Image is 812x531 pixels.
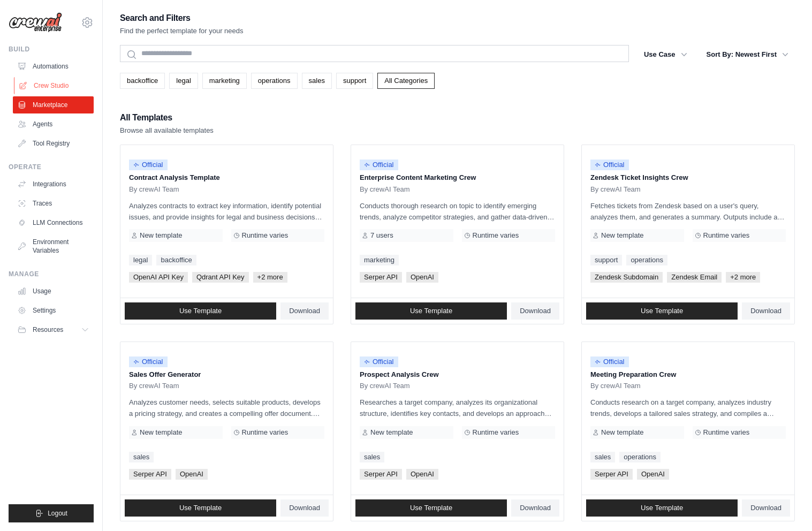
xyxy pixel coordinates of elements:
p: Zendesk Ticket Insights Crew [590,172,786,183]
a: sales [360,452,384,462]
a: Tool Registry [13,135,94,152]
span: Official [129,160,168,170]
a: legal [169,73,198,89]
span: By crewAI Team [360,382,410,390]
div: Operate [9,163,94,171]
a: Use Template [125,302,276,320]
span: Zendesk Email [667,272,722,283]
p: Prospect Analysis Crew [360,369,555,380]
span: Download [750,307,781,315]
img: Logo [9,12,62,33]
span: OpenAI [637,469,669,480]
a: Automations [13,58,94,75]
span: Serper API [129,469,171,480]
p: Analyzes contracts to extract key information, identify potential issues, and provide insights fo... [129,200,324,223]
span: Serper API [360,272,402,283]
p: Conducts thorough research on topic to identify emerging trends, analyze competitor strategies, a... [360,200,555,223]
a: Usage [13,283,94,300]
span: By crewAI Team [590,185,641,194]
a: sales [302,73,332,89]
a: Traces [13,195,94,212]
span: Use Template [179,504,222,512]
h2: Search and Filters [120,11,244,26]
span: New template [370,428,413,437]
span: Runtime varies [473,428,519,437]
h2: All Templates [120,110,214,125]
span: Runtime varies [703,231,750,240]
p: Meeting Preparation Crew [590,369,786,380]
span: Runtime varies [242,428,289,437]
span: New template [601,428,643,437]
span: Download [289,307,320,315]
span: Zendesk Subdomain [590,272,663,283]
p: Contract Analysis Template [129,172,324,183]
span: Download [520,307,551,315]
p: Conducts research on a target company, analyzes industry trends, develops a tailored sales strate... [590,397,786,419]
a: Use Template [586,499,738,517]
div: Manage [9,270,94,278]
span: Download [289,504,320,512]
a: Integrations [13,176,94,193]
p: Find the perfect template for your needs [120,26,244,36]
span: +2 more [726,272,760,283]
a: marketing [360,255,399,265]
a: Marketplace [13,96,94,113]
span: Download [520,504,551,512]
a: Use Template [125,499,276,517]
span: Logout [48,509,67,518]
a: Agents [13,116,94,133]
span: Use Template [410,307,452,315]
span: Serper API [360,469,402,480]
a: Download [511,499,559,517]
a: operations [619,452,661,462]
a: Use Template [586,302,738,320]
span: OpenAI API Key [129,272,188,283]
p: Fetches tickets from Zendesk based on a user's query, analyzes them, and generates a summary. Out... [590,200,786,223]
span: Download [750,504,781,512]
a: Crew Studio [14,77,95,94]
p: Sales Offer Generator [129,369,324,380]
span: Qdrant API Key [192,272,249,283]
span: Use Template [641,307,683,315]
span: By crewAI Team [590,382,641,390]
p: Browse all available templates [120,125,214,136]
a: backoffice [156,255,196,265]
a: All Categories [377,73,435,89]
a: Environment Variables [13,233,94,259]
span: By crewAI Team [129,382,179,390]
p: Researches a target company, analyzes its organizational structure, identifies key contacts, and ... [360,397,555,419]
a: Download [742,302,790,320]
span: Resources [33,325,63,334]
span: 7 users [370,231,393,240]
a: Use Template [355,302,507,320]
span: Official [590,356,629,367]
span: By crewAI Team [129,185,179,194]
a: Download [280,499,329,517]
a: legal [129,255,152,265]
a: operations [251,73,298,89]
p: Analyzes customer needs, selects suitable products, develops a pricing strategy, and creates a co... [129,397,324,419]
a: Download [280,302,329,320]
span: OpenAI [176,469,208,480]
a: Use Template [355,499,507,517]
a: operations [626,255,667,265]
span: Official [129,356,168,367]
a: support [590,255,622,265]
a: sales [129,452,154,462]
span: Official [360,356,398,367]
button: Use Case [638,45,694,64]
span: New template [140,231,182,240]
span: Runtime varies [703,428,750,437]
a: support [336,73,373,89]
span: Official [360,160,398,170]
span: +2 more [253,272,287,283]
span: New template [140,428,182,437]
span: Use Template [179,307,222,315]
span: OpenAI [406,469,438,480]
span: Serper API [590,469,633,480]
p: Enterprise Content Marketing Crew [360,172,555,183]
span: By crewAI Team [360,185,410,194]
span: Official [590,160,629,170]
span: Runtime varies [473,231,519,240]
a: Download [511,302,559,320]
